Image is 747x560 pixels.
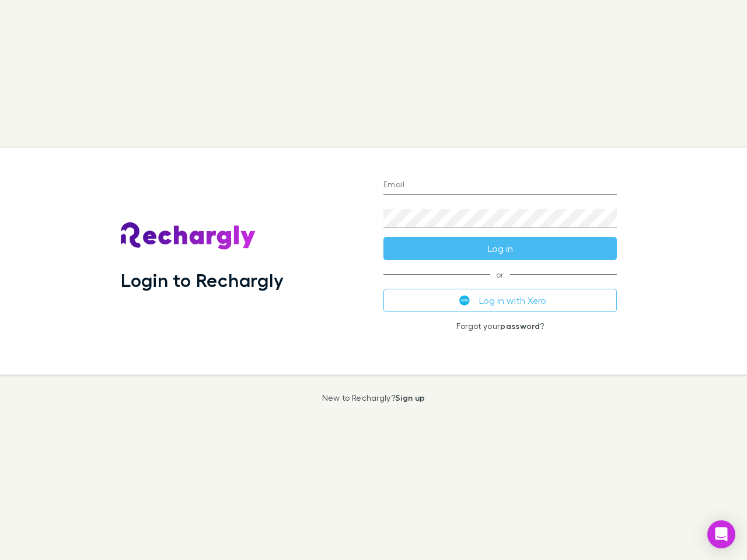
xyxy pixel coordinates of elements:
img: Rechargly's Logo [121,222,256,250]
button: Log in [383,237,617,260]
div: Open Intercom Messenger [707,520,735,548]
h1: Login to Rechargly [121,269,284,291]
button: Log in with Xero [383,289,617,312]
img: Xero's logo [459,295,470,306]
a: Sign up [395,393,425,402]
p: New to Rechargly? [322,393,425,402]
span: or [383,274,617,275]
p: Forgot your ? [383,321,617,331]
a: password [500,321,540,331]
